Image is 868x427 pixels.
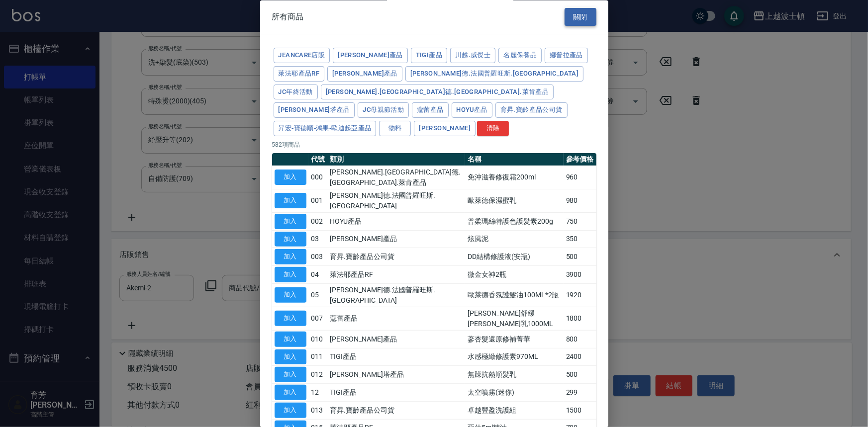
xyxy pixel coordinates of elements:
[465,231,563,249] td: 炫風泥
[275,332,306,347] button: 加入
[498,48,542,64] button: 名麗保養品
[309,402,328,420] td: 013
[327,307,465,331] td: 蔻蕾產品
[564,402,596,420] td: 1500
[545,48,588,64] button: 娜普拉產品
[564,213,596,231] td: 750
[309,348,328,366] td: 011
[275,232,306,247] button: 加入
[495,103,568,118] button: 育昇.寶齡產品公司貨
[333,48,408,64] button: [PERSON_NAME]產品
[274,103,355,118] button: [PERSON_NAME]塔產品
[564,284,596,307] td: 1920
[275,250,306,265] button: 加入
[564,266,596,284] td: 3900
[465,284,563,307] td: 歐萊德香氛護髮油100ML*2瓶
[465,366,563,384] td: 無躁抗熱順髮乳
[272,140,596,149] p: 582 項商品
[309,366,328,384] td: 012
[309,189,328,213] td: 001
[327,366,465,384] td: [PERSON_NAME]塔產品
[275,288,306,303] button: 加入
[465,213,563,231] td: 普柔瑪絲特護色護髮素200g
[564,231,596,249] td: 350
[327,166,465,189] td: [PERSON_NAME].[GEOGRAPHIC_DATA]德.[GEOGRAPHIC_DATA].萊肯產品
[564,166,596,189] td: 960
[309,331,328,348] td: 010
[452,103,492,118] button: HOYU產品
[411,48,447,64] button: TIGI產品
[321,85,554,100] button: [PERSON_NAME].[GEOGRAPHIC_DATA]德.[GEOGRAPHIC_DATA].萊肯產品
[309,384,328,402] td: 12
[309,307,328,331] td: 007
[405,66,584,82] button: [PERSON_NAME]德.法國普羅旺斯.[GEOGRAPHIC_DATA]
[564,331,596,348] td: 800
[465,189,563,213] td: 歐萊德保濕蜜乳
[275,170,306,185] button: 加入
[309,284,328,307] td: 05
[309,231,328,249] td: 03
[465,166,563,189] td: 免沖滋養修復霜200ml
[358,103,409,118] button: JC母親節活動
[309,166,328,189] td: 000
[465,384,563,402] td: 太空噴霧(迷你)
[275,367,306,383] button: 加入
[327,213,465,231] td: HOYU產品
[309,248,328,266] td: 003
[414,121,476,137] button: [PERSON_NAME]
[327,153,465,166] th: 類別
[327,348,465,366] td: TIGI產品
[327,402,465,420] td: 育昇.寶齡產品公司貨
[327,266,465,284] td: 萊法耶產品RF
[275,349,306,365] button: 加入
[309,213,328,231] td: 002
[275,193,306,209] button: 加入
[477,121,509,137] button: 清除
[327,284,465,307] td: [PERSON_NAME]德.法國普羅旺斯.[GEOGRAPHIC_DATA]
[564,366,596,384] td: 500
[327,66,402,82] button: [PERSON_NAME]產品
[450,48,495,64] button: 川越.威傑士
[274,48,330,64] button: JeanCare店販
[327,248,465,266] td: 育昇.寶齡產品公司貨
[327,231,465,249] td: [PERSON_NAME]產品
[465,402,563,420] td: 卓越豐盈洗護組
[465,153,563,166] th: 名稱
[465,266,563,284] td: 微金女神2瓶
[564,189,596,213] td: 980
[327,189,465,213] td: [PERSON_NAME]德.法國普羅旺斯.[GEOGRAPHIC_DATA]
[275,267,306,283] button: 加入
[274,85,318,100] button: JC年終活動
[275,385,306,401] button: 加入
[564,307,596,331] td: 1800
[412,103,449,118] button: 蔻蕾產品
[379,121,411,137] button: 物料
[465,331,563,348] td: 蔘杏髮還原修補菁華
[564,153,596,166] th: 參考價格
[309,266,328,284] td: 04
[564,348,596,366] td: 2400
[564,248,596,266] td: 500
[309,153,328,166] th: 代號
[275,403,306,418] button: 加入
[275,311,306,327] button: 加入
[327,331,465,348] td: [PERSON_NAME]產品
[564,384,596,402] td: 299
[465,248,563,266] td: DD結構修護液(安瓶)
[272,12,304,22] span: 所有商品
[465,307,563,331] td: [PERSON_NAME]舒緩[PERSON_NAME]乳1000ML
[465,348,563,366] td: 水感極緻修護素970ML
[275,214,306,229] button: 加入
[274,121,377,137] button: 昇宏-寶德順-鴻果-歐迪起亞產品
[327,384,465,402] td: TIGI產品
[565,8,596,26] button: 關閉
[274,66,325,82] button: 萊法耶產品RF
